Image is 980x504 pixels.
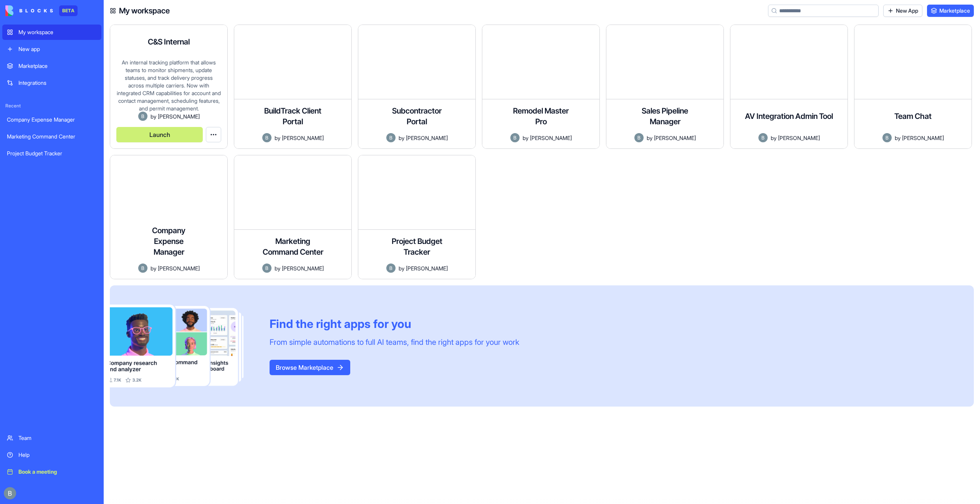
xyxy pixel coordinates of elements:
[358,155,476,279] a: Project Budget TrackerAvatarby[PERSON_NAME]
[282,134,324,142] span: [PERSON_NAME]
[406,134,448,142] span: [PERSON_NAME]
[2,112,101,127] a: Company Expense Manager
[158,264,200,272] span: [PERSON_NAME]
[18,45,97,53] div: New app
[7,150,97,157] div: Project Budget Tracker
[399,134,404,142] span: by
[275,134,280,142] span: by
[758,133,768,142] img: Avatar
[2,41,101,57] a: New app
[406,264,448,272] span: [PERSON_NAME]
[530,134,572,142] span: [PERSON_NAME]
[275,264,280,272] span: by
[634,133,644,142] img: Avatar
[771,134,776,142] span: by
[2,430,101,446] a: Team
[116,59,221,112] div: An internal tracking platform that allows teams to monitor shipments, update statuses, and track ...
[282,264,324,272] span: [PERSON_NAME]
[18,79,97,87] div: Integrations
[2,129,101,144] a: Marketing Command Center
[5,5,53,16] img: logo
[510,133,520,142] img: Avatar
[386,236,448,257] h4: Project Budget Tracker
[234,155,352,279] a: Marketing Command CenterAvatarby[PERSON_NAME]
[4,487,16,499] img: ACg8ocIug40qN1SCXJiinWdltW7QsPxROn8ZAVDlgOtPD8eQfXIZmw=s96-c
[399,264,404,272] span: by
[7,133,97,140] div: Marketing Command Center
[262,105,324,127] h4: BuildTrack Client Portal
[523,134,528,142] span: by
[151,264,156,272] span: by
[119,5,170,16] h4: My workspace
[138,225,200,257] h4: Company Expense Manager
[262,236,324,257] h4: Marketing Command Center
[262,264,271,273] img: Avatar
[894,111,932,122] h4: Team Chat
[854,25,972,149] a: Team ChatAvatarby[PERSON_NAME]
[2,58,101,74] a: Marketplace
[110,155,228,279] a: Company Expense ManagerAvatarby[PERSON_NAME]
[482,25,600,149] a: Remodel Master ProAvatarby[PERSON_NAME]
[386,133,396,142] img: Avatar
[151,112,156,120] span: by
[2,146,101,161] a: Project Budget Tracker
[270,337,519,348] div: From simple automations to full AI teams, find the right apps for your work
[158,112,200,120] span: [PERSON_NAME]
[18,62,97,70] div: Marketplace
[7,116,97,124] div: Company Expense Manager
[18,434,97,442] div: Team
[2,464,101,479] a: Book a meeting
[59,5,78,16] div: BETA
[116,127,203,142] button: Launch
[647,134,652,142] span: by
[270,317,519,331] div: Find the right apps for you
[270,360,350,375] button: Browse Marketplace
[606,25,724,149] a: Sales Pipeline ManagerAvatarby[PERSON_NAME]
[902,134,944,142] span: [PERSON_NAME]
[358,25,476,149] a: Subcontractor PortalAvatarby[PERSON_NAME]
[2,447,101,463] a: Help
[18,468,97,476] div: Book a meeting
[5,5,78,16] a: BETA
[270,364,350,371] a: Browse Marketplace
[2,25,101,40] a: My workspace
[386,105,448,127] h4: Subcontractor Portal
[18,28,97,36] div: My workspace
[634,105,696,127] h4: Sales Pipeline Manager
[2,103,101,109] span: Recent
[730,25,848,149] a: AV Integration Admin ToolAvatarby[PERSON_NAME]
[745,111,833,122] h4: AV Integration Admin Tool
[386,264,396,273] img: Avatar
[510,105,572,127] h4: Remodel Master Pro
[654,134,696,142] span: [PERSON_NAME]
[882,133,892,142] img: Avatar
[883,5,922,17] a: New App
[138,112,147,121] img: Avatar
[110,25,228,149] a: C&S InternalAn internal tracking platform that allows teams to monitor shipments, update statuses...
[895,134,901,142] span: by
[138,264,147,273] img: Avatar
[927,5,974,17] a: Marketplace
[262,133,271,142] img: Avatar
[234,25,352,149] a: BuildTrack Client PortalAvatarby[PERSON_NAME]
[778,134,820,142] span: [PERSON_NAME]
[148,36,190,47] h4: C&S Internal
[18,451,97,459] div: Help
[2,75,101,91] a: Integrations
